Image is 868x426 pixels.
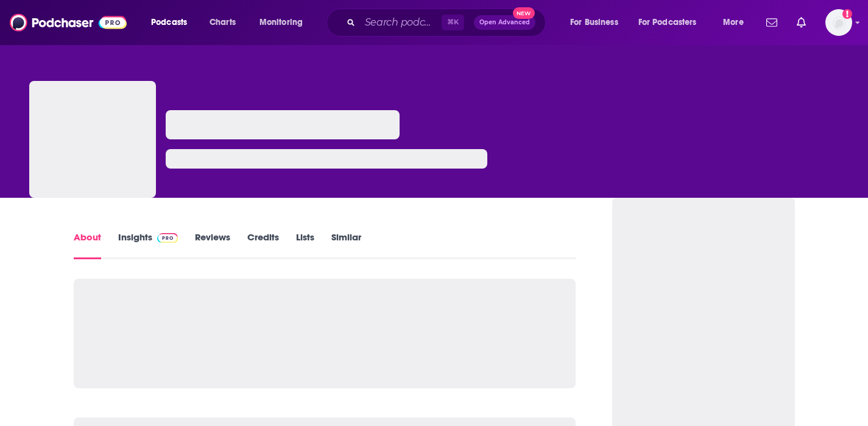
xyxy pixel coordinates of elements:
[143,13,203,32] button: open menu
[296,231,314,259] a: Lists
[638,14,697,31] span: For Podcasters
[157,233,178,243] img: Podchaser Pro
[360,13,442,32] input: Search podcasts, credits, & more...
[195,231,230,259] a: Reviews
[251,13,319,32] button: open menu
[338,9,557,37] div: Search podcasts, credits, & more...
[479,19,530,26] span: Open Advanced
[474,15,535,30] button: Open AdvancedNew
[151,14,187,31] span: Podcasts
[202,13,243,32] a: Charts
[10,11,127,34] img: Podchaser - Follow, Share and Rate Podcasts
[331,231,361,259] a: Similar
[570,14,618,31] span: For Business
[562,13,633,32] button: open menu
[825,9,852,36] button: Show profile menu
[825,9,852,36] img: User Profile
[118,231,178,259] a: InsightsPodchaser Pro
[247,231,279,259] a: Credits
[792,12,811,33] a: Show notifications dropdown
[723,14,744,31] span: More
[825,9,852,36] span: Logged in as DineRacoma
[761,12,782,33] a: Show notifications dropdown
[842,9,852,19] svg: Add a profile image
[630,13,715,32] button: open menu
[210,14,236,31] span: Charts
[442,15,464,30] span: ⌘ K
[259,14,303,31] span: Monitoring
[715,13,759,32] button: open menu
[513,7,535,19] span: New
[74,231,101,259] a: About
